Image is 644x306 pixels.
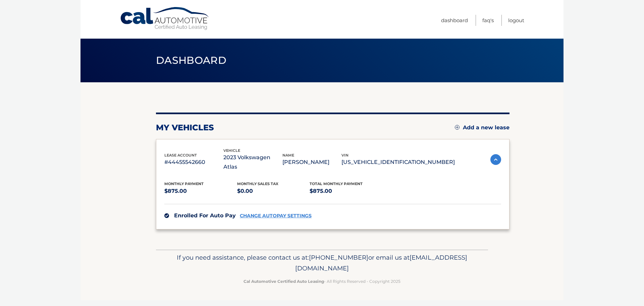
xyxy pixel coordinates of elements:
p: #44455542660 [164,158,223,167]
p: - All Rights Reserved - Copyright 2025 [160,278,484,285]
a: Dashboard [441,15,468,26]
a: FAQ's [482,15,494,26]
span: Dashboard [156,54,226,67]
span: Monthly Payment [164,181,204,186]
img: add.svg [455,125,460,130]
a: CHANGE AUTOPAY SETTINGS [240,213,312,219]
span: [EMAIL_ADDRESS][DOMAIN_NAME] [295,254,467,272]
a: Cal Automotive [120,7,210,31]
p: [US_VEHICLE_IDENTIFICATION_NUMBER] [341,158,455,167]
span: Total Monthly Payment [310,181,363,186]
span: name [282,153,294,158]
span: [PHONE_NUMBER] [309,254,368,261]
p: If you need assistance, please contact us at: or email us at [160,252,484,274]
img: accordion-active.svg [490,154,501,165]
img: check.svg [164,213,169,218]
span: Monthly sales Tax [237,181,278,186]
span: vin [341,153,348,158]
h2: my vehicles [156,123,214,133]
span: lease account [164,153,197,158]
p: $875.00 [310,186,382,196]
span: Enrolled For Auto Pay [174,212,236,219]
p: $875.00 [164,186,237,196]
p: 2023 Volkswagen Atlas [223,153,282,172]
strong: Cal Automotive Certified Auto Leasing [244,279,324,284]
span: vehicle [223,148,240,153]
a: Logout [508,15,524,26]
p: [PERSON_NAME] [282,158,341,167]
p: $0.00 [237,186,310,196]
a: Add a new lease [455,124,509,131]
